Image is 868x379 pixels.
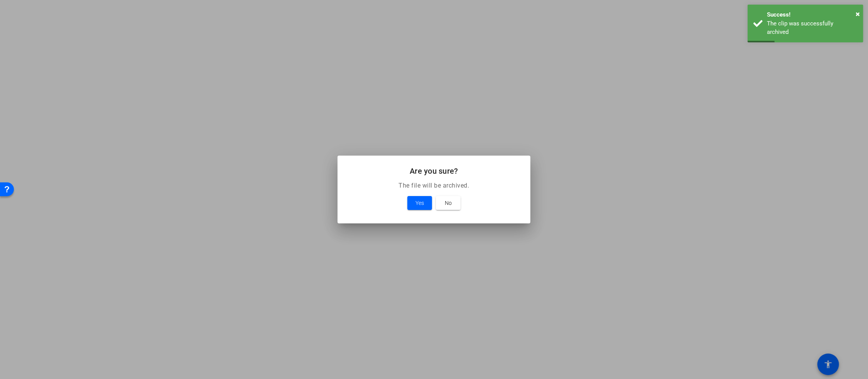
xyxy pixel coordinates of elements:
[856,8,860,20] button: Close
[347,165,521,177] h2: Are you sure?
[436,196,461,210] button: No
[347,181,521,190] p: The file will be archived.
[767,19,858,37] div: The clip was successfully archived
[856,9,860,18] span: ×
[407,196,432,210] button: Yes
[767,10,858,19] div: Success!
[415,198,424,208] span: Yes
[445,198,452,208] span: No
